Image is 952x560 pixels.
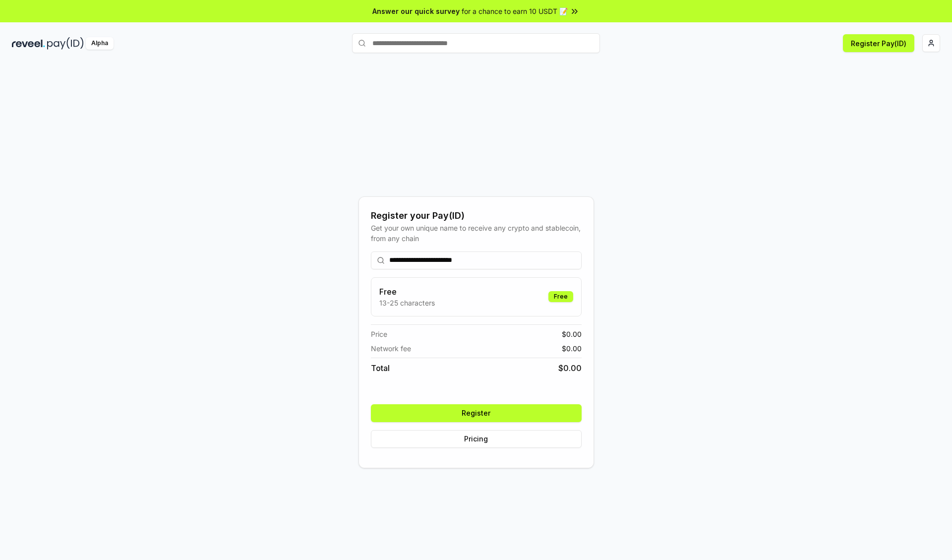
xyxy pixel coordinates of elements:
[379,286,435,298] h3: Free
[379,298,435,308] p: 13-25 characters
[12,37,45,50] img: reveel_dark
[462,6,568,16] span: for a chance to earn 10 USDT 📝
[371,223,582,244] div: Get your own unique name to receive any crypto and stablecoin, from any chain
[371,343,411,354] span: Network fee
[371,430,582,448] button: Pricing
[371,209,582,223] div: Register your Pay(ID)
[47,37,84,50] img: pay_id
[371,329,387,339] span: Price
[371,404,582,422] button: Register
[86,37,114,50] div: Alpha
[562,329,582,339] span: $ 0.00
[558,362,582,374] span: $ 0.00
[843,34,914,52] button: Register Pay(ID)
[372,6,460,16] span: Answer our quick survey
[371,362,390,374] span: Total
[562,343,582,354] span: $ 0.00
[548,291,573,302] div: Free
